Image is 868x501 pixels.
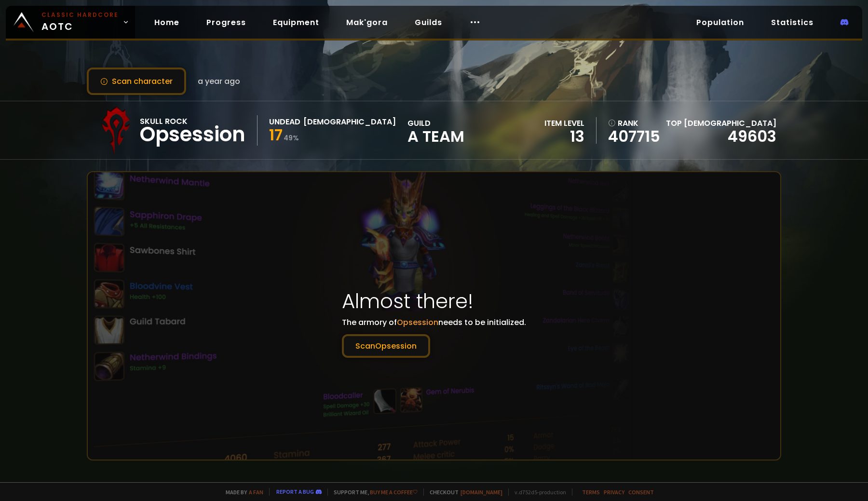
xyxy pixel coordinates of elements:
[370,488,418,496] a: Buy me a coffee
[397,317,438,328] span: Opsession
[220,488,263,496] span: Made by
[342,316,526,358] p: The armory of needs to be initialized.
[41,11,119,19] small: Classic Hardcore
[140,115,245,127] div: Skull Rock
[689,13,752,32] a: Population
[199,13,254,32] a: Progress
[684,118,776,129] span: [DEMOGRAPHIC_DATA]
[461,488,502,496] a: [DOMAIN_NAME]
[276,488,314,495] a: Report a bug
[269,124,283,146] span: 17
[423,488,502,496] span: Checkout
[763,13,821,32] a: Statistics
[41,11,119,34] span: AOTC
[303,116,396,128] div: [DEMOGRAPHIC_DATA]
[407,129,464,144] span: A Team
[582,488,600,496] a: Terms
[269,116,300,128] div: Undead
[508,488,566,496] span: v. d752d5 - production
[342,334,430,358] button: ScanOpsession
[544,117,584,129] div: item level
[407,13,450,32] a: Guilds
[6,6,135,39] a: Classic HardcoreAOTC
[327,488,418,496] span: Support me,
[342,286,526,316] h1: Almost there!
[147,13,187,32] a: Home
[544,129,584,144] div: 13
[608,129,660,144] a: 407715
[87,68,186,95] button: Scan character
[407,117,464,144] div: guild
[198,75,240,87] span: a year ago
[604,488,624,496] a: Privacy
[284,133,299,143] small: 49 %
[728,125,776,147] a: 49603
[666,117,776,129] div: Top
[339,13,395,32] a: Mak'gora
[249,488,263,496] a: a fan
[140,127,245,142] div: Opsession
[608,117,660,129] div: rank
[265,13,327,32] a: Equipment
[628,488,654,496] a: Consent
